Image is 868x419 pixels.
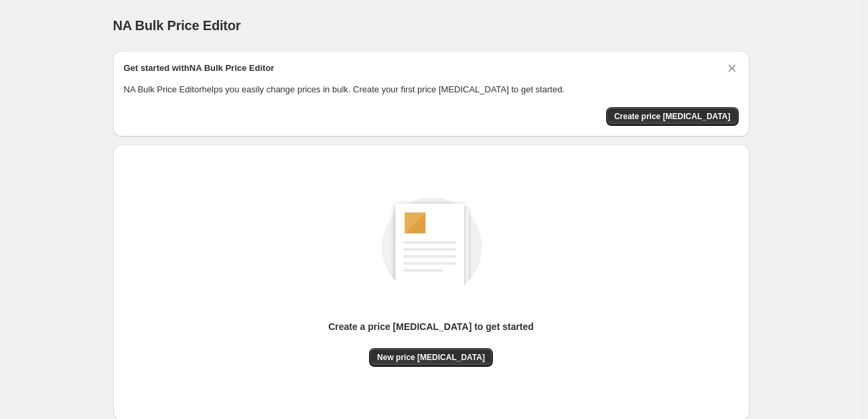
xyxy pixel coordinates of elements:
[124,83,739,96] p: NA Bulk Price Editor helps you easily change prices in bulk. Create your first price [MEDICAL_DAT...
[113,18,241,33] span: NA Bulk Price Editor
[725,62,739,75] button: Dismiss card
[606,107,739,126] button: Create price change job
[328,320,534,333] p: Create a price [MEDICAL_DATA] to get started
[614,111,731,122] span: Create price [MEDICAL_DATA]
[369,348,493,367] button: New price [MEDICAL_DATA]
[377,352,485,363] span: New price [MEDICAL_DATA]
[124,62,275,75] h2: Get started with NA Bulk Price Editor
